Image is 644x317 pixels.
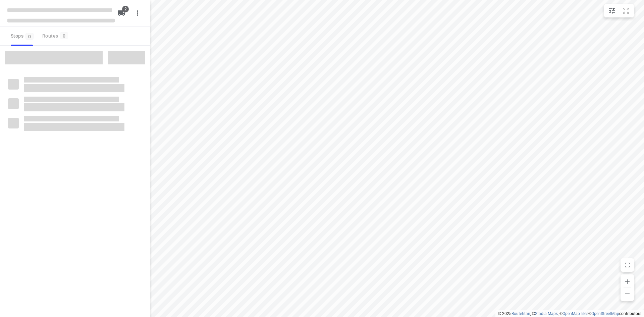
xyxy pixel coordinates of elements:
[605,4,619,17] button: Map settings
[498,311,641,316] li: © 2025 , © , © © contributors
[591,311,619,316] a: OpenStreetMap
[604,4,634,17] div: small contained button group
[512,311,530,316] a: Routetitan
[562,311,588,316] a: OpenMapTiles
[535,311,558,316] a: Stadia Maps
